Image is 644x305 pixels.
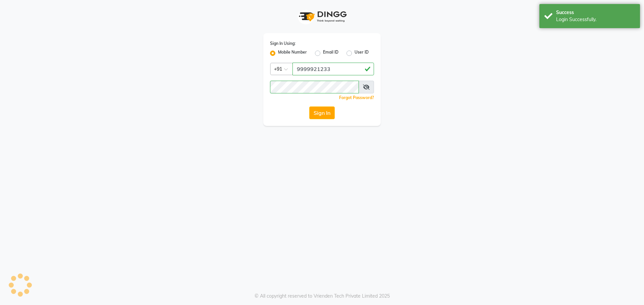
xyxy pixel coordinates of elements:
label: Mobile Number [278,49,307,57]
label: Email ID [323,49,338,57]
div: Success [556,9,635,16]
button: Sign In [309,106,335,119]
label: Sign In Using: [270,41,296,47]
div: Login Successfully. [556,16,635,23]
img: logo1.svg [295,7,349,26]
a: Forgot Password? [339,95,374,100]
input: Username [270,81,359,93]
label: User ID [355,49,369,57]
input: Username [292,63,374,75]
